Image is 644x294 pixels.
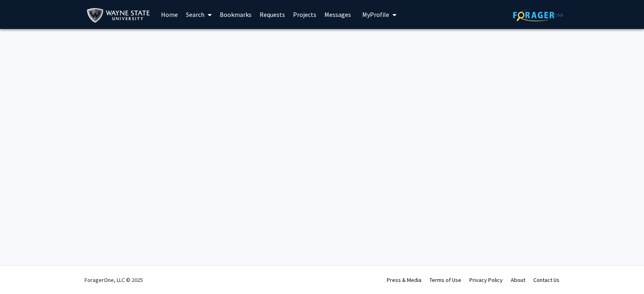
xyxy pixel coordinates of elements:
div: ForagerOne, LLC © 2025 [85,266,143,294]
a: Bookmarks [216,0,256,29]
a: Privacy Policy [469,276,503,284]
a: About [511,276,525,284]
a: Messages [320,0,355,29]
img: Wayne State University Logo [87,6,154,25]
a: Requests [256,0,289,29]
img: ForagerOne Logo [513,9,563,21]
a: Projects [289,0,320,29]
a: Search [182,0,216,29]
span: My Profile [362,10,389,19]
a: Home [157,0,182,29]
a: Press & Media [387,276,421,284]
a: Terms of Use [429,276,461,284]
a: Contact Us [533,276,559,284]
